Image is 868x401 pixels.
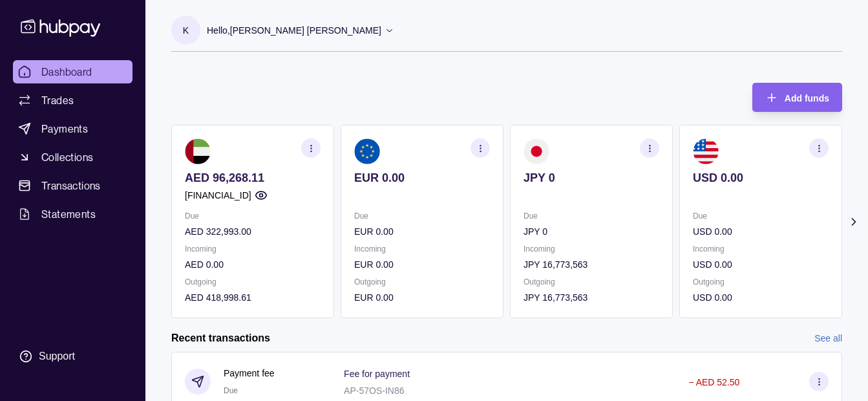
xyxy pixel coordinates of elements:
[785,93,829,103] span: Add funds
[524,209,659,223] p: Due
[185,242,321,256] p: Incoming
[13,202,132,226] a: Statements
[693,242,829,256] p: Incoming
[693,257,829,272] p: USD 0.00
[524,290,659,305] p: JPY 16,773,563
[41,206,96,222] span: Statements
[13,60,132,83] a: Dashboard
[524,242,659,256] p: Incoming
[41,121,88,136] span: Payments
[354,290,490,305] p: EUR 0.00
[224,386,238,395] span: Due
[13,89,132,112] a: Trades
[185,171,321,185] p: AED 96,268.11
[354,224,490,239] p: EUR 0.00
[354,257,490,272] p: EUR 0.00
[354,171,490,185] p: EUR 0.00
[13,146,132,169] a: Collections
[41,178,101,193] span: Transactions
[814,331,842,345] a: See all
[693,290,829,305] p: USD 0.00
[524,138,549,164] img: jp
[354,138,380,164] img: eu
[185,290,321,305] p: AED 418,998.61
[13,174,132,197] a: Transactions
[693,224,829,239] p: USD 0.00
[224,366,275,380] p: Payment fee
[183,23,189,38] p: K
[171,331,270,345] h2: Recent transactions
[524,171,659,185] p: JPY 0
[185,257,321,272] p: AED 0.00
[185,275,321,289] p: Outgoing
[41,149,93,165] span: Collections
[693,138,719,164] img: us
[207,23,381,38] p: Hello, [PERSON_NAME] [PERSON_NAME]
[13,343,132,370] a: Support
[524,224,659,239] p: JPY 0
[185,188,251,202] p: [FINANCIAL_ID]
[41,92,74,108] span: Trades
[13,117,132,140] a: Payments
[185,209,321,223] p: Due
[693,171,829,185] p: USD 0.00
[693,275,829,289] p: Outgoing
[524,257,659,272] p: JPY 16,773,563
[524,275,659,289] p: Outgoing
[354,209,490,223] p: Due
[344,385,404,396] p: AP-57OS-IN86
[185,138,211,164] img: ae
[344,369,410,379] p: Fee for payment
[185,224,321,239] p: AED 322,993.00
[752,83,842,112] button: Add funds
[354,242,490,256] p: Incoming
[39,349,75,363] div: Support
[354,275,490,289] p: Outgoing
[41,64,92,80] span: Dashboard
[688,377,739,387] p: − AED 52.50
[693,209,829,223] p: Due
